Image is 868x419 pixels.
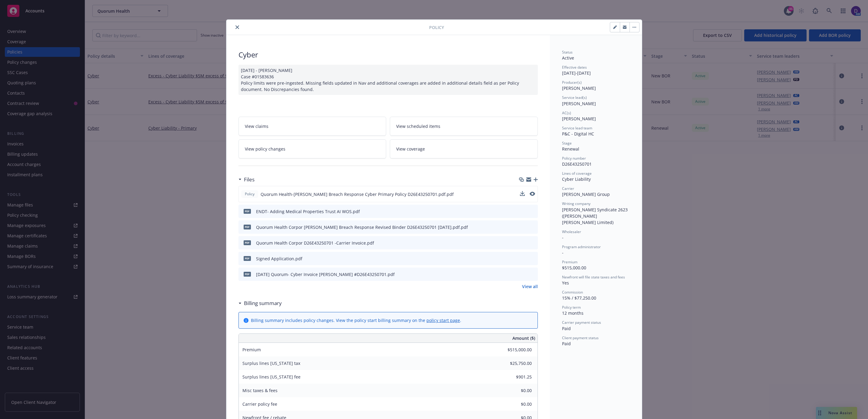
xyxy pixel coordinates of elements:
[562,191,610,197] span: [PERSON_NAME] Group
[530,208,535,215] button: preview file
[496,359,535,368] input: 0.00
[396,123,440,129] span: View scheduled items
[530,271,535,278] button: preview file
[234,24,241,31] button: close
[562,85,596,91] span: [PERSON_NAME]
[562,50,573,55] span: Status
[562,110,571,115] span: AC(s)
[390,117,538,136] a: View scheduled items
[520,208,525,215] button: download file
[562,125,592,131] span: Service lead team
[562,80,582,85] span: Producer(s)
[520,240,525,246] button: download file
[244,191,256,197] span: Policy
[396,146,425,152] span: View coverage
[520,224,525,230] button: download file
[520,271,525,278] button: download file
[244,176,255,184] h3: Files
[562,131,594,137] span: P&C - Digital HC
[562,235,564,240] span: -
[496,386,535,395] input: 0.00
[562,335,599,340] span: Client payment status
[530,240,535,246] button: preview file
[244,240,251,245] span: pdf
[562,229,581,234] span: Wholesaler
[562,186,574,191] span: Carrier
[562,171,592,176] span: Lines of coverage
[256,240,374,246] div: Quorum Health Corpor D26E43250701 -Carrier Invoice.pdf
[426,317,460,323] a: policy start page
[562,305,581,310] span: Policy term
[562,156,586,161] span: Policy number
[562,326,571,331] span: Paid
[522,283,538,290] a: View all
[530,191,535,197] button: preview file
[256,208,360,215] div: ENDT- Adding Medical Properties Trust AI WOS.pdf
[261,191,454,197] span: Quorum Health-[PERSON_NAME] Breach Response Cyber Primary Policy D26E43250701.pdf.pdf
[238,299,282,307] div: Billing summary
[562,101,596,106] span: [PERSON_NAME]
[242,360,300,366] span: Surplus lines [US_STATE] tax
[562,274,625,280] span: Newfront will file state taxes and fees
[238,50,538,60] div: Cyber
[256,255,302,262] div: Signed Application.pdf
[530,224,535,230] button: preview file
[244,299,282,307] h3: Billing summary
[390,139,538,158] a: View coverage
[244,209,251,213] span: pdf
[242,347,261,352] span: Premium
[562,244,601,249] span: Program administrator
[562,95,587,100] span: Service lead(s)
[562,341,571,346] span: Paid
[562,280,569,286] span: Yes
[244,225,251,229] span: pdf
[496,400,535,409] input: 0.00
[244,272,251,276] span: pdf
[242,401,277,407] span: Carrier policy fee
[245,123,268,129] span: View claims
[562,161,592,167] span: D26E43250701
[238,139,386,158] a: View policy changes
[242,374,301,380] span: Surplus lines [US_STATE] fee
[256,271,395,278] div: [DATE] Quorum- Cyber Invoice [PERSON_NAME] #D26E43250701.pdf
[242,388,278,393] span: Misc taxes & fees
[520,191,525,196] button: download file
[562,310,584,316] span: 12 months
[238,176,255,184] div: Files
[562,290,583,295] span: Commission
[238,65,538,95] div: [DATE] - [PERSON_NAME] Case #01583636 Policy limits were pre-ingested. Missing fields updated in ...
[251,317,461,323] div: Billing summary includes policy changes. View the policy start billing summary on the .
[244,256,251,261] span: pdf
[562,265,586,271] span: $515,000.00
[562,207,629,225] span: [PERSON_NAME] Syndicate 2623 ([PERSON_NAME] [PERSON_NAME] Limited)
[562,295,596,301] span: 15% / $77,250.00
[429,24,444,31] span: Policy
[562,320,601,325] span: Carrier payment status
[238,117,386,136] a: View claims
[256,224,468,230] div: Quorum Health Corpor [PERSON_NAME] Breach Response Revised Binder D26E43250701 [DATE].pdf.pdf
[520,191,525,197] button: download file
[562,65,630,76] div: [DATE] - [DATE]
[562,116,596,122] span: [PERSON_NAME]
[562,176,630,182] div: Cyber Liability
[562,259,577,265] span: Premium
[520,255,525,262] button: download file
[496,372,535,382] input: 0.00
[562,65,587,70] span: Effective dates
[562,146,579,152] span: Renewal
[245,146,285,152] span: View policy changes
[562,201,590,206] span: Writing company
[562,250,564,255] span: -
[530,192,535,196] button: preview file
[512,335,535,341] span: Amount ($)
[530,255,535,262] button: preview file
[562,55,574,61] span: Active
[496,345,535,354] input: 0.00
[562,141,572,146] span: Stage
